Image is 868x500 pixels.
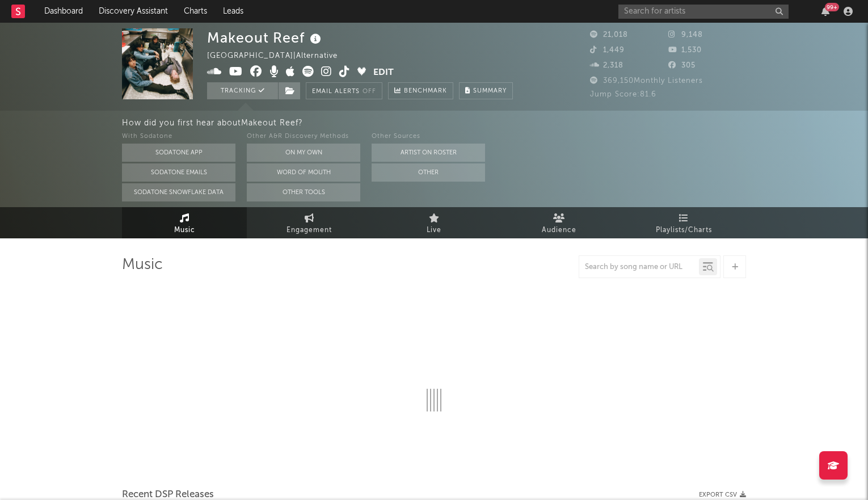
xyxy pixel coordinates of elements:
[247,130,360,144] div: Other A&R Discovery Methods
[247,207,372,238] a: Engagement
[668,31,703,39] span: 9,148
[699,491,746,498] button: Export CSV
[247,163,360,182] button: Word Of Mouth
[473,88,507,94] span: Summary
[656,224,712,237] span: Playlists/Charts
[363,89,376,95] em: Off
[542,224,576,237] span: Audience
[590,31,628,39] span: 21,018
[306,82,382,99] button: Email AlertsOff
[821,7,829,16] button: 99+
[388,82,453,99] a: Benchmark
[372,144,485,162] button: Artist on Roster
[286,224,332,237] span: Engagement
[668,62,696,69] span: 305
[404,85,447,98] span: Benchmark
[122,130,235,144] div: With Sodatone
[459,82,513,99] button: Summary
[122,116,868,130] div: How did you first hear about Makeout Reef ?
[496,207,621,238] a: Audience
[122,163,235,182] button: Sodatone Emails
[373,66,394,80] button: Edit
[590,77,703,85] span: 369,150 Monthly Listeners
[825,3,839,11] div: 99 +
[427,224,441,237] span: Live
[618,5,789,19] input: Search for artists
[207,82,278,99] button: Tracking
[247,183,360,201] button: Other Tools
[621,207,746,238] a: Playlists/Charts
[207,28,324,47] div: Makeout Reef
[122,207,247,238] a: Music
[590,91,656,98] span: Jump Score: 81.6
[590,47,625,54] span: 1,449
[372,163,485,182] button: Other
[372,130,485,144] div: Other Sources
[579,263,699,272] input: Search by song name or URL
[174,224,195,237] span: Music
[247,144,360,162] button: On My Own
[668,47,702,54] span: 1,530
[590,62,623,69] span: 2,318
[207,49,351,63] div: [GEOGRAPHIC_DATA] | Alternative
[122,183,235,201] button: Sodatone Snowflake Data
[122,144,235,162] button: Sodatone App
[372,207,496,238] a: Live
